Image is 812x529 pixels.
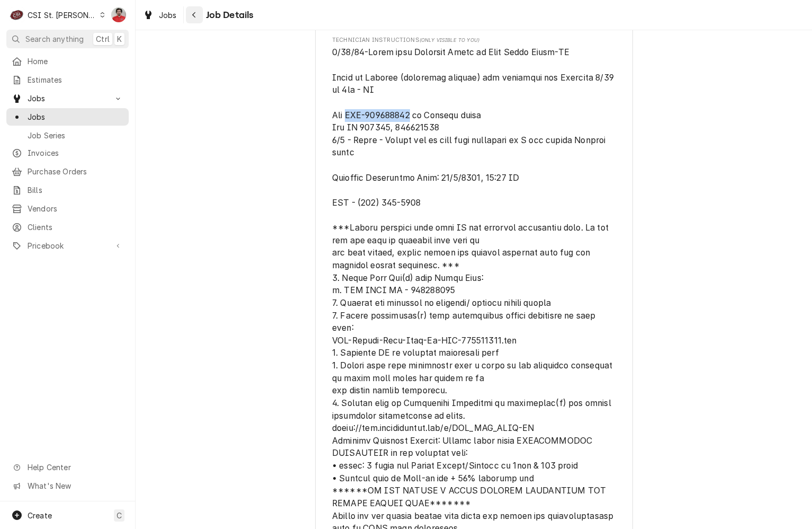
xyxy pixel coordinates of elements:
[6,144,129,162] a: Invoices
[332,36,615,45] span: Technician Instructions
[28,111,123,122] span: Jobs
[6,90,129,107] a: Go to Jobs
[28,480,122,491] span: What's New
[117,33,122,45] span: K
[6,218,129,236] a: Clients
[28,511,52,520] span: Create
[28,222,123,233] span: Clients
[28,56,123,67] span: Home
[420,37,479,43] span: (Only Visible to You)
[28,130,123,141] span: Job Series
[10,7,24,22] div: CSI St. Louis's Avatar
[159,10,177,21] span: Jobs
[28,166,123,177] span: Purchase Orders
[6,108,129,126] a: Jobs
[6,30,129,48] button: Search anythingCtrlK
[6,459,129,476] a: Go to Help Center
[6,237,129,254] a: Go to Pricebook
[6,52,129,70] a: Home
[28,10,96,21] div: CSI St. [PERSON_NAME]
[25,33,84,45] span: Search anything
[28,184,123,196] span: Bills
[139,6,181,24] a: Jobs
[28,240,108,251] span: Pricebook
[96,33,110,45] span: Ctrl
[6,200,129,217] a: Vendors
[28,203,123,214] span: Vendors
[111,7,126,22] div: NF
[6,181,129,199] a: Bills
[6,163,129,180] a: Purchase Orders
[111,7,126,22] div: Nicholas Faubert's Avatar
[6,477,129,495] a: Go to What's New
[117,510,122,521] span: C
[28,462,122,473] span: Help Center
[6,127,129,144] a: Job Series
[28,74,123,85] span: Estimates
[6,71,129,89] a: Estimates
[203,8,254,22] span: Job Details
[28,93,108,104] span: Jobs
[28,147,123,158] span: Invoices
[186,6,203,23] button: Navigate back
[10,7,24,22] div: C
